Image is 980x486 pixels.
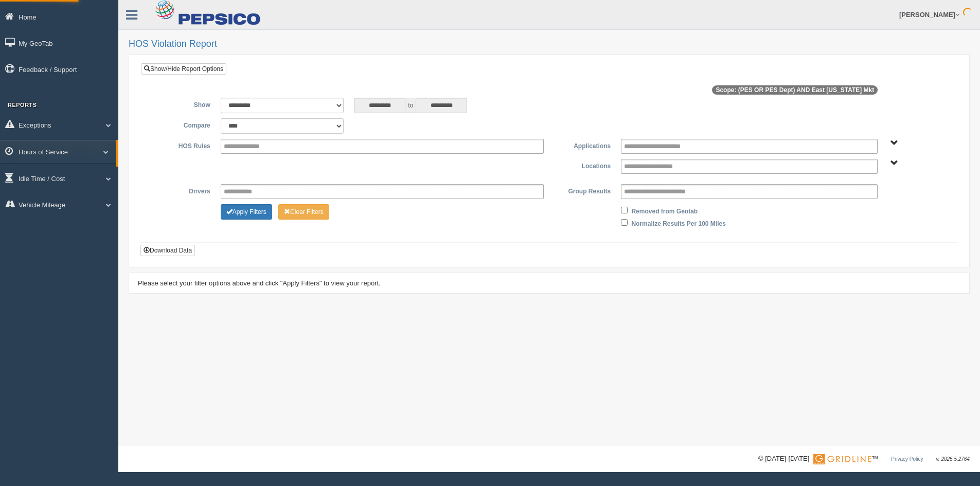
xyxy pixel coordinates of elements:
h2: HOS Violation Report [129,39,970,49]
label: Locations [549,159,616,171]
label: Normalize Results Per 100 Miles [631,217,725,229]
label: Compare [149,118,216,131]
label: Group Results [549,184,616,196]
img: Gridline [813,454,871,464]
button: Change Filter Options [221,204,272,220]
label: Removed from Geotab [631,204,698,217]
button: Change Filter Options [278,204,329,220]
label: Applications [549,139,616,151]
a: Privacy Policy [891,456,923,462]
label: HOS Rules [149,139,216,151]
label: Drivers [149,184,216,196]
button: Download Data [140,245,195,256]
span: Scope: (PES OR PES Dept) AND East [US_STATE] Mkt [712,85,878,95]
a: Show/Hide Report Options [141,63,226,75]
label: Show [149,98,216,110]
span: to [405,98,416,113]
a: HOS Explanation Reports [19,166,116,185]
div: © [DATE]-[DATE] - ™ [758,454,970,464]
span: Please select your filter options above and click "Apply Filters" to view your report. [138,279,381,287]
span: v. 2025.5.2764 [936,456,970,462]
